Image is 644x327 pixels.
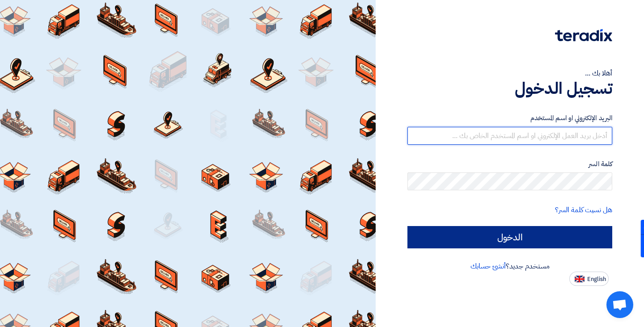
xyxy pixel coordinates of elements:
[407,113,612,123] label: البريد الإلكتروني او اسم المستخدم
[555,205,612,215] a: هل نسيت كلمة السر؟
[407,79,612,98] h1: تسجيل الدخول
[407,127,612,145] input: أدخل بريد العمل الإلكتروني او اسم المستخدم الخاص بك ...
[470,261,506,272] a: أنشئ حسابك
[407,159,612,169] label: كلمة السر
[555,29,612,42] img: Teradix logo
[407,226,612,248] input: الدخول
[575,276,585,282] img: en-US.png
[407,261,612,272] div: مستخدم جديد؟
[407,68,612,79] div: أهلا بك ...
[606,291,633,318] a: Open chat
[587,276,606,282] span: English
[569,272,609,286] button: English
